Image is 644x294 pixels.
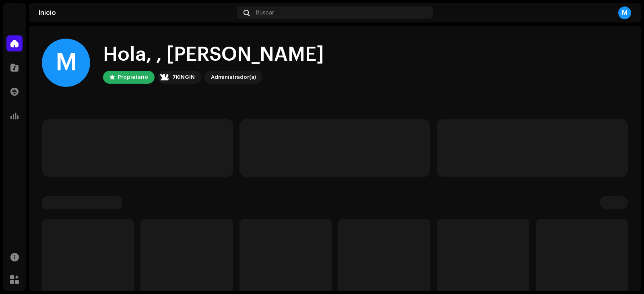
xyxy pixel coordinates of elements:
div: Propietario [118,72,148,82]
div: Administrador(a) [211,72,256,82]
div: M [618,6,631,19]
div: Hola, , [PERSON_NAME] [103,42,324,68]
div: M [42,39,90,87]
div: 7KINGIN [172,72,195,82]
img: a0cb7215-512d-4475-8dcc-39c3dc2549d0 [159,72,169,82]
span: Buscar [256,10,274,16]
div: Inicio [39,10,234,16]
